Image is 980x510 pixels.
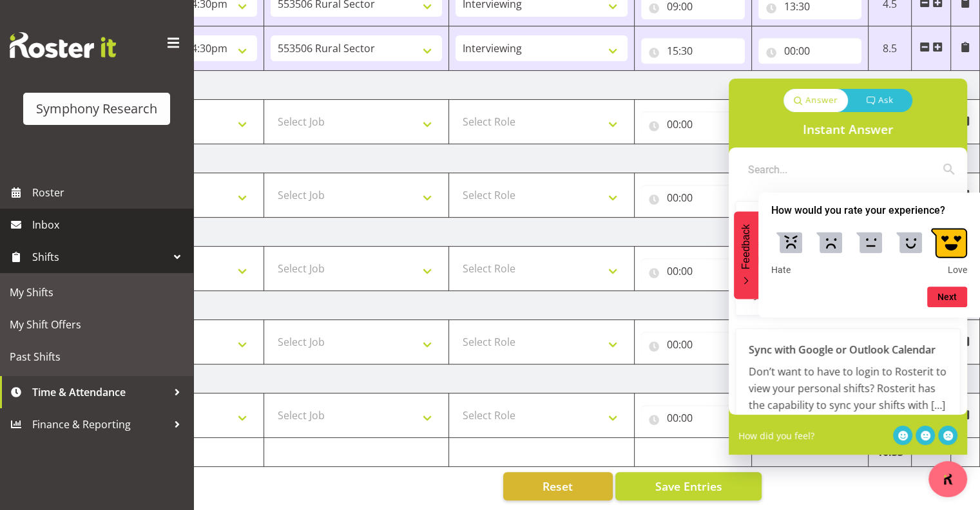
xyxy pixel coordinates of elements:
[3,341,190,373] a: Past Shifts
[10,315,184,334] span: My Shift Offers
[641,405,745,431] input: Click to select...
[927,287,967,307] button: Next question
[749,342,947,357] h3: Sync with Google or Outlook Calendar
[79,218,980,247] td: [DATE]
[10,32,116,58] img: Rosterit website logo
[758,38,862,64] input: Click to select...
[3,308,190,341] a: My Shift Offers
[734,211,758,299] button: Feedback - Hide survey
[615,472,762,500] button: Save Entries
[771,223,967,276] div: How would you rate your experience? Select an option from 1 to 5, with 1 being Hate and 5 being Love
[735,154,937,185] input: Search...
[543,478,573,495] span: Reset
[771,265,791,276] span: Hate
[79,144,980,173] td: [DATE]
[869,26,912,71] td: 8.5
[740,224,752,269] span: Feedback
[641,38,745,64] input: Click to select...
[32,215,187,234] span: Inbox
[641,258,745,284] input: Click to select...
[503,472,613,500] button: Reset
[803,122,893,138] h3: Instant Answer
[805,94,838,107] p: Answer
[79,71,980,100] td: [DATE]
[10,283,184,302] span: My Shifts
[3,276,190,308] a: My Shifts
[36,99,157,118] div: Symphony Research
[758,193,980,317] div: How would you rate your experience? Select an option from 1 to 5, with 1 being Hate and 5 being Love
[32,247,168,267] span: Shifts
[32,382,168,402] span: Time & Attendance
[641,185,745,211] input: Click to select...
[948,265,967,276] span: Love
[32,415,168,434] span: Finance & Reporting
[641,332,745,357] input: Click to select...
[79,291,980,320] td: [DATE]
[10,347,184,366] span: Past Shifts
[32,183,187,202] span: Roster
[655,478,722,495] span: Save Entries
[878,94,894,107] p: Ask
[749,364,947,413] p: Don’t want to have to login to Rosterit to view your personal shifts? Rosterit has the capability...
[771,203,967,218] h2: How would you rate your experience? Select an option from 1 to 5, with 1 being Hate and 5 being Love
[738,429,814,442] p: How did you feel?
[641,111,745,137] input: Click to select...
[79,364,980,393] td: [DATE]
[749,364,947,430] div: ...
